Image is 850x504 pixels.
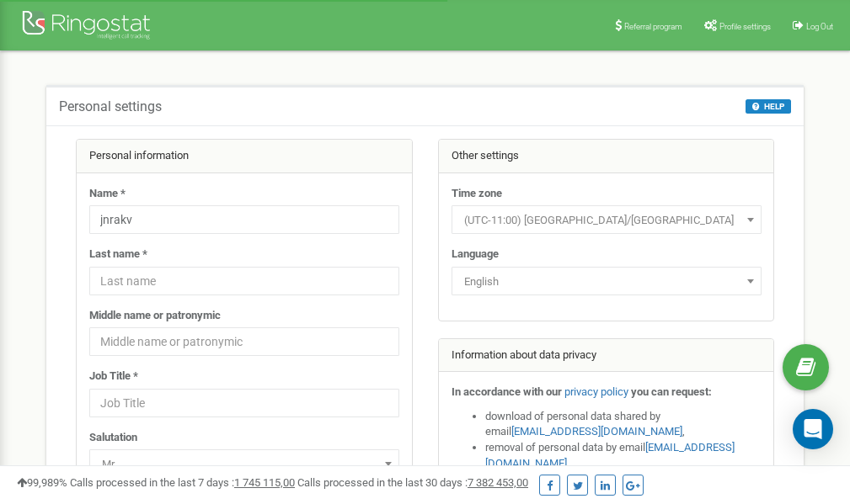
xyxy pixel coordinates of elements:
input: Name [89,205,399,234]
label: Middle name or patronymic [89,308,221,324]
button: HELP [746,99,791,114]
span: Calls processed in the last 30 days : [297,476,528,489]
span: Log Out [806,22,833,31]
li: removal of personal data by email , [485,440,762,471]
span: 99,989% [17,476,67,489]
u: 7 382 453,00 [468,476,528,489]
h5: Personal settings [59,99,162,114]
label: Language [452,247,499,263]
input: Last name [89,267,399,295]
input: Middle name or patronymic [89,327,399,356]
span: English [452,267,762,295]
div: Open Intercom Messenger [793,409,833,449]
input: Job Title [89,389,399,417]
label: Time zone [452,186,502,202]
span: Mr. [95,453,393,476]
span: (UTC-11:00) Pacific/Midway [457,209,756,232]
span: English [457,270,756,294]
li: download of personal data shared by email , [485,409,762,440]
span: Mr. [89,449,399,478]
strong: you can request: [631,385,712,398]
span: Profile settings [719,22,771,31]
span: (UTC-11:00) Pacific/Midway [452,205,762,234]
label: Job Title * [89,369,138,385]
div: Information about data privacy [439,339,774,373]
u: 1 745 115,00 [234,476,295,489]
a: privacy policy [564,385,628,398]
a: [EMAIL_ADDRESS][DOMAIN_NAME] [511,425,682,438]
label: Salutation [89,430,137,446]
label: Name * [89,186,126,202]
label: Last name * [89,247,147,263]
span: Calls processed in the last 7 days : [70,476,295,489]
div: Other settings [439,140,774,173]
strong: In accordance with our [452,385,562,398]
span: Referral program [624,22,682,31]
div: Personal information [77,140,412,173]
